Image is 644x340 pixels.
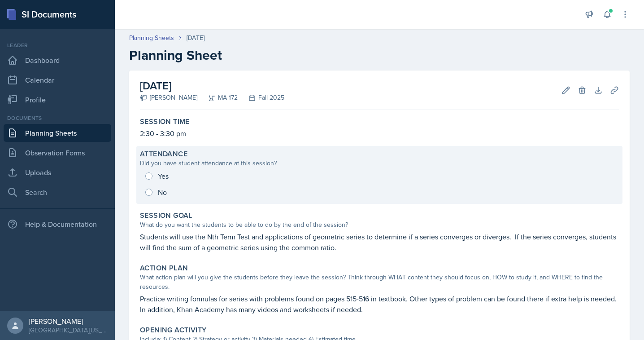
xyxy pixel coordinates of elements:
[140,264,188,273] label: Action Plan
[140,78,284,94] h2: [DATE]
[140,117,190,126] label: Session Time
[4,91,111,109] a: Profile
[4,124,111,142] a: Planning Sheets
[4,71,111,89] a: Calendar
[197,93,238,102] div: MA 172
[140,159,619,168] div: Did you have student attendance at this session?
[4,51,111,69] a: Dashboard
[4,215,111,233] div: Help & Documentation
[29,317,108,326] div: [PERSON_NAME]
[140,93,197,102] div: [PERSON_NAME]
[4,144,111,162] a: Observation Forms
[140,128,619,139] p: 2:30 - 3:30 pm
[129,47,630,63] h2: Planning Sheet
[140,231,619,253] p: Students will use the Nth Term Test and applications of geometric series to determine if a series...
[4,41,111,49] div: Leader
[140,273,619,291] div: What action plan will you give the students before they leave the session? Think through WHAT con...
[187,33,205,43] div: [DATE]
[29,326,108,335] div: [GEOGRAPHIC_DATA][US_STATE] in [GEOGRAPHIC_DATA]
[4,163,111,181] a: Uploads
[238,93,284,102] div: Fall 2025
[140,150,187,159] label: Attendance
[129,33,174,43] a: Planning Sheets
[140,211,192,220] label: Session Goal
[140,220,619,230] div: What do you want the students to be able to do by the end of the session?
[4,183,111,201] a: Search
[4,114,111,122] div: Documents
[140,326,206,335] label: Opening Activity
[140,293,619,315] p: Practice writing formulas for series with problems found on pages 515-516 in textbook. Other type...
